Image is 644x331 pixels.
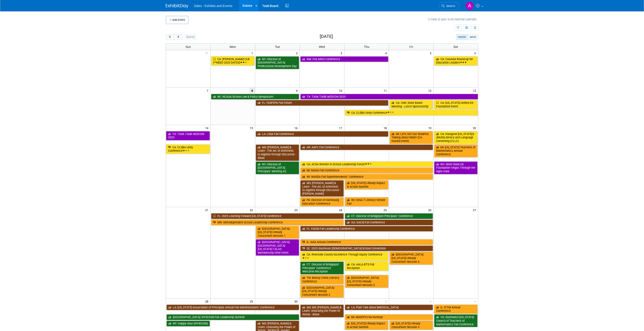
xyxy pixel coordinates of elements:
[256,131,388,137] a: LA: LSSA Fall Conference
[249,207,255,213] span: 22
[296,88,300,93] span: 9
[472,88,478,93] span: 13
[345,110,478,116] a: CA: CLSBA Unity Conference
[339,207,344,213] span: 24
[194,4,232,8] span: Sales - Exhibits and Events
[345,180,388,189] a: [US_STATE] i-Ready Impact in Action Summit
[251,50,255,56] span: 1
[429,50,433,56] span: 5
[205,207,210,213] span: 21
[456,34,468,40] button: month
[434,314,478,327] a: VA: Southwest [US_STATE] Council of Teachers of Mathematics Fall Conference
[339,125,344,131] span: 17
[300,226,433,232] a: FL: FADSS Fall Leadership Conference
[389,100,433,109] a: CA: CMC State Board Meeting - Lunch Sponsorship
[249,125,255,131] span: 15
[174,34,182,40] button: next
[256,56,299,69] a: NY: Diocese of [GEOGRAPHIC_DATA] Professional Development Day
[205,50,210,56] span: 31
[434,144,478,157] a: MI: [US_STATE] Teachers of Mathematics Annual Conference
[434,161,478,174] a: NV: Silver State Ed Foundation Vegas Through the Ages Gala
[294,207,300,213] span: 23
[300,56,388,62] a: NM: Fall AREA Conference
[300,174,433,180] a: WI: WASDA Fall Superintendents’ Conference
[428,125,433,131] span: 19
[166,34,174,40] button: prev
[300,180,344,197] a: MS: [PERSON_NAME] & Learn - The Arc of Arithmetic to Algebra through Discourse - [PERSON_NAME]
[300,305,344,317] a: MS: MS: [PERSON_NAME] & Learn: Unlocking the Power of Words - Biloxi
[185,45,191,49] span: Sun
[472,207,478,213] span: 27
[296,50,300,56] span: 2
[166,314,299,320] a: [GEOGRAPHIC_DATA]: NYSCOSS Fall Leadership Summit
[166,16,188,24] button: Add Event
[320,34,333,39] h2: [DATE]
[445,4,455,8] span: Search
[345,197,388,206] a: WI: CESA 7 Literacy Vendor Fair
[339,88,344,93] span: 10
[300,275,344,284] a: TN: Mossy Creek Literacy Conference
[166,144,210,154] a: CA: CLSBA Unity Conference
[434,56,478,66] a: CA: CAAASA Round-up for Education Leaders
[166,305,299,310] a: LA: [US_STATE] Association of Principals Annual Fall Administrators’ Conference
[428,88,433,93] span: 12
[389,321,433,330] a: [US_STATE] i-Ready Consortium Session 5
[300,252,388,261] a: CA: Riverside County Excellence Through Equity Conference
[294,298,300,304] span: 30
[474,298,478,304] span: 4
[428,207,433,213] span: 26
[300,161,433,167] a: CA: ACSA Women in School Leadership Forum
[256,239,299,256] a: [GEOGRAPHIC_DATA]: [GEOGRAPHIC_DATA][US_STATE] TALAS Membership Drive Event
[389,131,433,144] a: MI: Let’s Get Our Students Talking About Math! (CA-hosted event)
[185,34,197,40] button: [DATE]
[166,131,210,140] a: TX: TASA TASB txEDCON 2025
[300,239,433,245] a: IL: IASA Annual Conference
[211,94,299,100] a: NC: NCASA School Law & Policy Symposium
[434,100,478,109] a: CA: [US_STATE] Unified Ed Foundation Event
[439,2,459,10] a: Search
[345,275,388,288] a: [GEOGRAPHIC_DATA]: [US_STATE] i-Ready Consortium Session 3
[166,321,210,326] a: NY: Happy Hour (NYSCOSS)
[429,298,433,304] span: 3
[345,213,433,219] a: CT: Diocese of Bridgeport Principals’ Conference
[211,56,255,66] a: CA: [PERSON_NAME] CUE (**NEED 2025 DATES)
[211,213,344,219] a: FL: 2025 Learning Forward [US_STATE] Conference
[385,298,389,304] span: 2
[345,220,433,225] a: GA: GACIS Fall Conference
[300,262,344,274] a: CT: Diocese of Bridgeport Principals’ Conference Welcome Reception
[409,45,413,49] span: Fri
[300,94,478,100] a: TX: TASA TASB txEDCON 2025
[468,34,478,40] button: week
[300,197,344,206] a: PA: Diocese of Harrisburg Education Conference
[385,50,389,56] span: 4
[345,321,388,330] a: [US_STATE] i-Ready Impact in Action Summit
[300,144,433,150] a: AR: AAFC Fall Conference
[434,131,478,144] a: CA: Inaugural [US_STATE]’s (Multi)Literacy and Language Convening (CLLC)
[319,45,325,49] span: Wed
[364,45,369,49] span: Thu
[345,262,388,271] a: CA: AALA BTS Fall Reception
[249,298,255,304] span: 29
[383,88,389,93] span: 11
[428,18,478,21] a: How to sync to an external calendar...
[465,2,474,10] img: Albert Martinez
[249,88,255,93] span: 8
[256,144,299,161] a: MS: [PERSON_NAME] & Learn - The Arc of Arithmetic to Algebra through Discourse - Biloxi
[230,45,236,49] span: Mon
[300,246,433,251] a: SC: 2025 Southeast [DEMOGRAPHIC_DATA] School Convention
[383,125,389,131] span: 18
[256,226,299,239] a: [GEOGRAPHIC_DATA]: [US_STATE] i-Ready Consortium Session 1
[211,220,344,225] a: MN: Minndependent School Leadership Conference
[389,252,433,265] a: [GEOGRAPHIC_DATA]: [US_STATE] i-Ready Consortium Session 4
[340,298,344,304] span: 1
[300,285,344,298] a: [GEOGRAPHIC_DATA]: [US_STATE] i-Ready Consortium Session 2
[275,45,280,49] span: Tue
[453,45,458,49] span: Sat
[294,125,300,131] span: 16
[383,207,389,213] span: 25
[434,305,478,314] a: IL: ICTM Annual Conference
[256,100,388,106] a: FL: FASFEPA Fall Forum
[472,125,478,131] span: 20
[206,88,210,93] span: 7
[340,50,344,56] span: 3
